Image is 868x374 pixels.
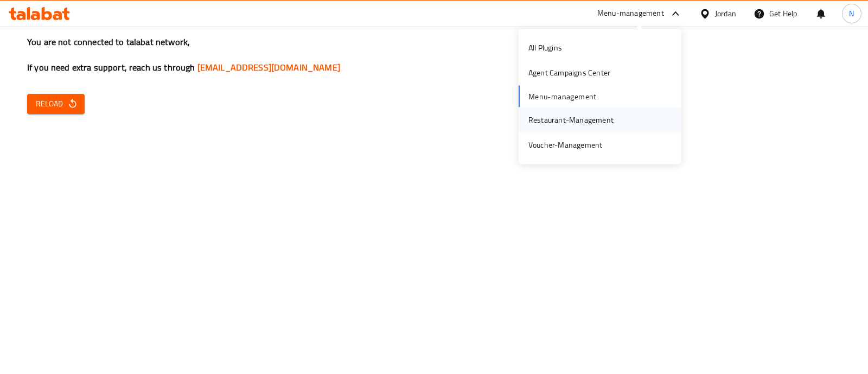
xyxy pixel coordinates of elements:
[36,97,76,111] span: Reload
[528,113,614,125] div: Restaurant-Management
[528,67,610,79] div: Agent Campaigns Center
[528,42,562,54] div: All Plugins
[597,7,664,20] div: Menu-management
[715,8,736,20] div: Jordan
[197,59,340,75] a: [EMAIL_ADDRESS][DOMAIN_NAME]
[528,139,603,151] div: Voucher-Management
[849,8,854,20] span: N
[27,36,841,74] h3: You are not connected to talabat network, If you need extra support, reach us through
[27,94,85,114] button: Reload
